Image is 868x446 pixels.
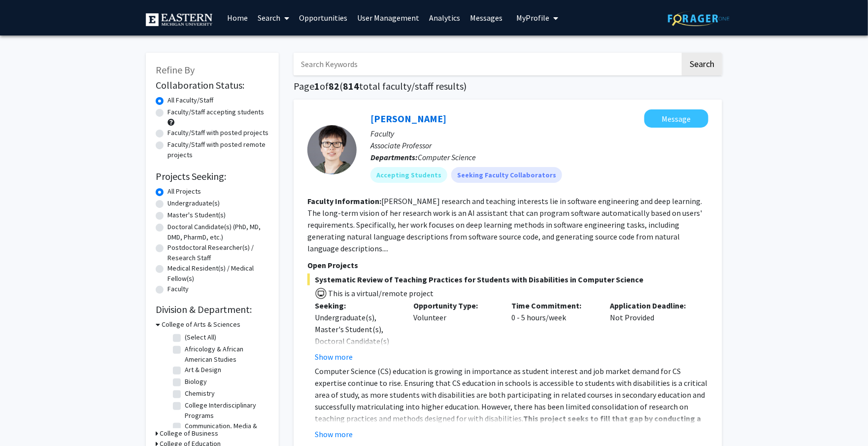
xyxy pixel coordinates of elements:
span: My Profile [516,13,549,23]
p: Application Deadline: [610,300,694,311]
span: 82 [329,80,339,92]
label: Postdoctoral Researcher(s) / Research Staff [167,242,269,263]
img: Eastern Michigan University Logo [146,13,212,26]
a: [PERSON_NAME] [370,112,446,125]
p: Faculty [370,128,708,139]
label: All Faculty/Staff [167,95,213,105]
button: Search [682,53,722,75]
h1: Page of ( total faculty/staff results) [294,80,722,92]
label: Faculty/Staff accepting students [167,107,264,117]
div: Not Provided [602,300,701,363]
label: Faculty/Staff with posted projects [167,128,268,138]
a: Opportunities [294,0,352,35]
p: Associate Professor [370,139,708,151]
b: Departments: [370,152,418,162]
label: Master's Student(s) [167,210,226,220]
p: Time Commitment: [512,300,596,311]
label: Chemistry [185,388,215,399]
h2: Projects Seeking: [156,171,269,182]
span: Systematic Review of Teaching Practices for Students with Disabilities in Computer Science [307,274,708,285]
a: User Management [352,0,424,35]
fg-read-more: [PERSON_NAME] research and teaching interests lie in software engineering and deep learning. The ... [307,196,702,253]
a: Messages [465,0,507,35]
button: Show more [315,351,353,363]
div: 0 - 5 hours/week [504,300,603,363]
label: Faculty/Staff with posted remote projects [167,139,269,160]
label: Africology & African American Studies [185,344,267,365]
input: Search Keywords [294,53,680,75]
button: Show more [315,428,353,440]
label: Biology [185,377,207,387]
h3: College of Arts & Sciences [162,319,240,330]
label: Medical Resident(s) / Medical Fellow(s) [167,263,269,284]
button: Message Siyuan Jiang [644,109,708,128]
div: Undergraduate(s), Master's Student(s), Doctoral Candidate(s) (PhD, MD, DMD, PharmD, etc.) [315,311,399,371]
h2: Division & Department: [156,304,269,315]
span: Computer Science [418,152,476,162]
p: Opportunity Type: [413,300,497,311]
label: College Interdisciplinary Programs [185,400,267,421]
label: Faculty [167,284,189,294]
span: 814 [343,80,359,92]
b: Faculty Information: [307,196,381,206]
div: Volunteer [406,300,504,363]
span: This is a virtual/remote project [327,288,434,298]
label: (Select All) [185,332,216,343]
p: Open Projects [307,259,708,271]
p: Seeking: [315,300,399,311]
label: All Projects [167,186,201,197]
label: Art & Design [185,365,221,375]
img: ForagerOne Logo [668,11,730,26]
h3: College of Business [160,428,218,439]
mat-chip: Accepting Students [370,167,447,183]
a: Analytics [424,0,465,35]
iframe: Chat [7,402,42,439]
label: Undergraduate(s) [167,198,220,208]
h2: Collaboration Status: [156,79,269,91]
label: Communication, Media & Theatre Arts [185,421,267,442]
a: Search [253,0,294,35]
span: 1 [314,80,320,92]
label: Doctoral Candidate(s) (PhD, MD, DMD, PharmD, etc.) [167,222,269,242]
a: Home [222,0,253,35]
mat-chip: Seeking Faculty Collaborators [451,167,562,183]
span: Refine By [156,64,195,76]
